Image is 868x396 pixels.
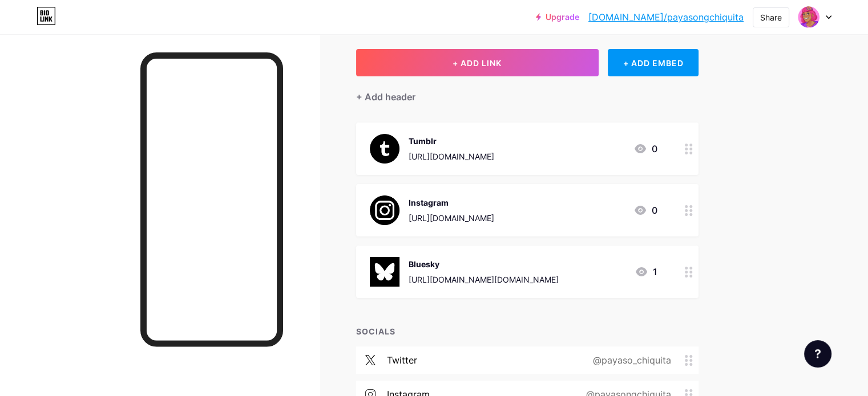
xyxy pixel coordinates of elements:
[409,150,494,162] div: [URL][DOMAIN_NAME]
[453,58,502,68] span: + ADD LINK
[409,212,494,224] div: [URL][DOMAIN_NAME]
[536,13,579,22] a: Upgrade
[760,11,782,23] div: Share
[409,273,559,285] div: [URL][DOMAIN_NAME][DOMAIN_NAME]
[370,195,399,225] img: Instagram
[409,135,494,147] div: Tumblr
[575,353,685,367] div: @payaso_chiquita
[635,265,657,279] div: 1
[370,134,399,164] img: Tumblr
[356,325,699,337] div: SOCIALS
[798,6,819,28] img: Pachi パチ
[370,257,399,287] img: Bluesky
[588,10,744,24] a: [DOMAIN_NAME]/payasongchiquita
[356,49,599,76] button: + ADD LINK
[409,258,559,270] div: Bluesky
[608,49,699,76] div: + ADD EMBED
[409,197,494,209] div: Instagram
[633,142,657,156] div: 0
[356,90,415,104] div: + Add header
[387,353,417,367] div: twitter
[633,203,657,217] div: 0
